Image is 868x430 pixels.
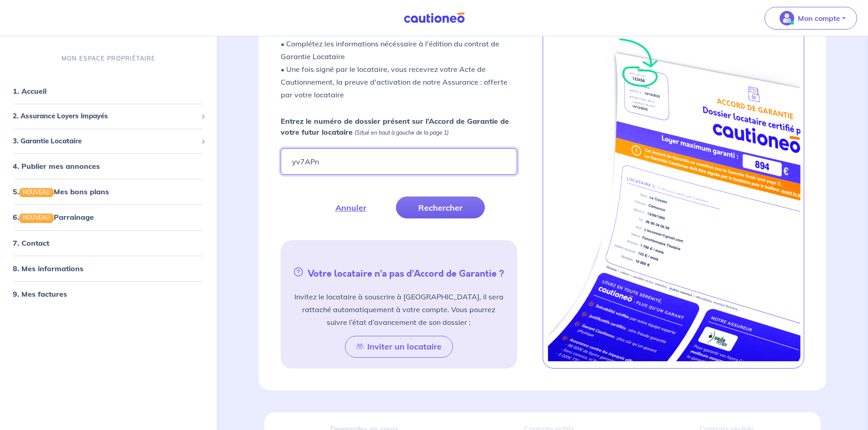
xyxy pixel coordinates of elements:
p: Invitez le locataire à souscrire à [GEOGRAPHIC_DATA], il sera rattaché automatiquement à votre co... [292,290,506,329]
p: Mon compte [798,13,840,24]
p: MON ESPACE PROPRIÉTAIRE [62,54,155,63]
img: Cautioneo [400,12,468,24]
img: illu_account_valid_menu.svg [780,11,794,25]
button: illu_account_valid_menu.svgMon compte [765,7,857,30]
a: 4. Publier mes annonces [13,162,100,171]
div: 2. Assurance Loyers Impayés [4,107,213,125]
div: 8. Mes informations [4,259,213,277]
span: 3. Garantie Locataire [13,136,197,146]
em: (Situé en haut à gauche de la page 1) [354,129,449,136]
button: Rechercher [396,197,485,218]
button: Inviter un locataire [345,336,453,358]
div: 7. Contact [4,233,213,252]
button: Annuler [313,197,389,218]
strong: Entrez le numéro de dossier présent sur l’Accord de Garantie de votre futur locataire [281,116,509,137]
div: 9. Mes factures [4,284,213,303]
div: 1. Accueil [4,82,213,100]
h5: Votre locataire n’a pas d’Accord de Garantie ? [284,266,513,279]
a: 1. Accueil [13,86,46,96]
img: certificate-new.png [545,1,801,361]
div: 6.NOUVEAUParrainage [4,208,213,226]
a: 9. Mes factures [13,289,67,298]
a: 7. Contact [13,238,49,247]
a: 6.NOUVEAUParrainage [13,212,94,222]
div: 5.NOUVEAUMes bons plans [4,182,213,201]
a: 5.NOUVEAUMes bons plans [13,187,109,196]
span: 2. Assurance Loyers Impayés [13,111,197,121]
div: 3. Garantie Locataire [4,132,213,150]
input: Ex : 453678 [281,148,517,175]
div: 4. Publier mes annonces [4,157,213,175]
a: 8. Mes informations [13,263,83,273]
